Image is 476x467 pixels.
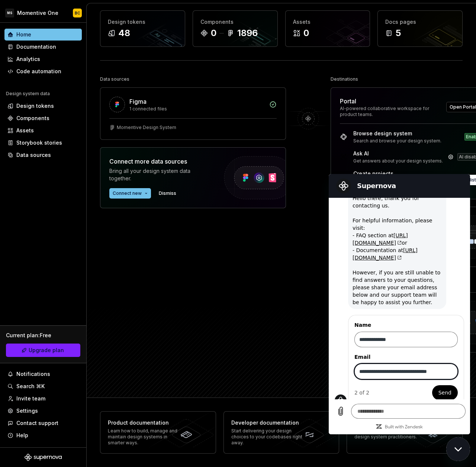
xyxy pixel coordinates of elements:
[16,383,45,390] div: Search ⌘K
[109,167,210,182] div: Bring all your design system data together.
[6,332,80,339] div: Current plan : Free
[450,104,476,110] span: Open Portal
[329,174,470,434] iframe: Messaging window
[4,368,82,380] button: Notifications
[16,127,34,134] div: Assets
[340,97,356,106] div: Portal
[108,419,179,426] div: Product documentation
[4,429,82,441] button: Help
[223,411,340,454] a: Developer documentationStart delivering your design choices to your codebases right away.
[16,68,61,75] div: Code automation
[108,428,179,446] div: Learn how to build, manage and maintain design systems in smarter ways.
[4,393,82,405] a: Invite team
[340,106,442,117] div: AI-powered collaborative workspace for product teams.
[446,437,470,461] iframe: Button to launch messaging window, conversation in progress
[200,18,270,26] div: Components
[211,27,216,39] div: 0
[129,106,265,112] div: 1 connected files
[303,27,309,39] div: 0
[155,188,180,199] button: Dismiss
[117,125,176,131] div: Momentive Design System
[100,87,286,140] a: Figma1 connected filesMomentive Design System
[4,41,82,53] a: Documentation
[16,115,49,122] div: Components
[353,138,441,144] div: Search and browse your design system.
[4,100,82,112] a: Design tokens
[193,10,278,47] a: Components01896
[16,31,31,38] div: Home
[16,419,58,427] div: Contact support
[396,27,401,39] div: 5
[100,411,216,454] a: Product documentationLearn how to build, manage and maintain design systems in smarter ways.
[4,65,82,77] a: Code automation
[5,9,14,17] div: MS
[4,53,82,65] a: Analytics
[4,405,82,417] a: Settings
[16,43,56,51] div: Documentation
[231,419,303,426] div: Developer documentation
[4,380,82,392] button: Search ⌘K
[118,27,130,39] div: 48
[16,370,50,378] div: Notifications
[16,432,28,439] div: Help
[4,112,82,124] a: Components
[1,5,85,21] button: MSMomentive OneBC
[385,18,455,26] div: Docs pages
[353,130,441,137] div: Browse design system
[353,158,443,164] div: Get answers about your design systems.
[353,170,437,177] div: Create projects
[6,91,50,97] div: Design system data
[4,125,82,136] a: Assets
[129,97,147,106] div: Figma
[29,347,64,354] span: Upgrade plan
[293,18,363,26] div: Assets
[6,344,80,357] button: Upgrade plan
[16,55,40,63] div: Analytics
[285,10,370,47] a: Assets0
[109,188,151,199] button: Connect new
[25,454,62,461] svg: Supernova Logo
[4,149,82,161] a: Data sources
[100,10,185,47] a: Design tokens48
[17,9,58,17] div: Momentive One
[16,407,38,415] div: Settings
[4,417,82,429] button: Contact support
[331,74,358,84] div: Destinations
[16,395,45,402] div: Invite team
[237,27,258,39] div: 1896
[4,29,82,41] a: Home
[16,139,62,146] div: Storybook stories
[113,190,142,196] span: Connect new
[231,428,303,446] div: Start delivering your design choices to your codebases right away.
[159,190,176,196] span: Dismiss
[353,150,443,157] div: Ask AI
[100,74,129,84] div: Data sources
[377,10,463,47] a: Docs pages5
[16,102,54,110] div: Design tokens
[4,137,82,149] a: Storybook stories
[16,151,51,159] div: Data sources
[109,157,210,166] div: Connect more data sources
[108,18,177,26] div: Design tokens
[75,10,80,16] div: BC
